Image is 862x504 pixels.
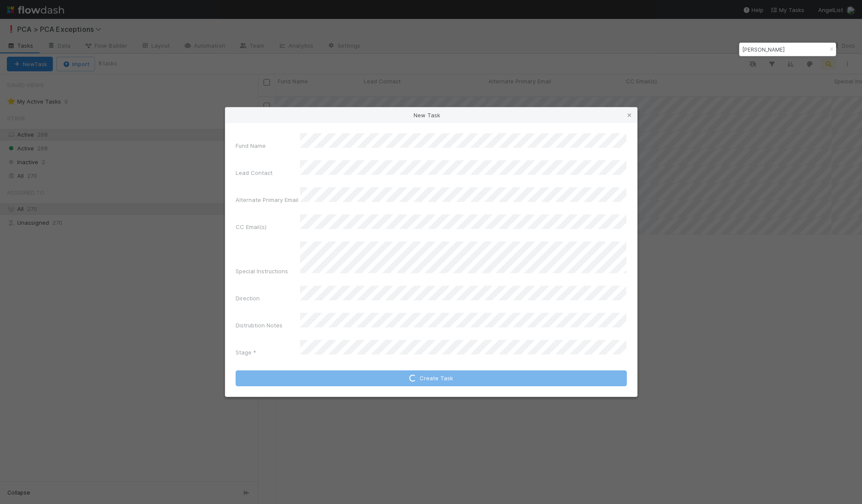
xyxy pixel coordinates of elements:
[236,223,267,231] label: CC Email(s)
[236,294,260,302] label: Direction
[236,267,288,275] label: Special Instructions
[741,44,827,55] input: Search...
[236,348,256,357] label: Stage *
[236,321,282,330] label: Distrubtion Notes
[236,168,273,177] label: Lead Contact
[225,107,637,123] div: New Task
[236,370,627,387] button: Create Task
[236,195,298,204] label: Alternate Primary Email
[236,141,266,150] label: Fund Name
